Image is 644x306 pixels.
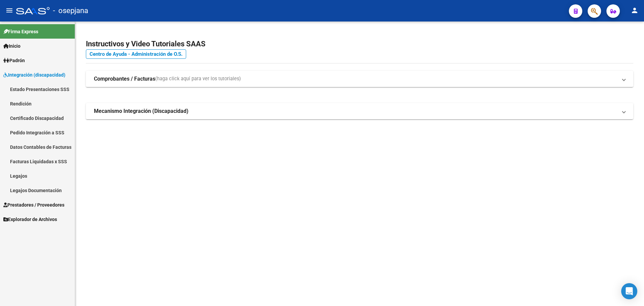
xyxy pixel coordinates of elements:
[3,57,25,64] span: Padrón
[3,42,20,50] span: Inicio
[621,283,637,299] div: Open Intercom Messenger
[155,75,241,83] span: (haga click aquí para ver los tutoriales)
[3,201,64,209] span: Prestadores / Proveedores
[86,103,633,119] mat-expansion-panel-header: Mecanismo Integración (Discapacidad)
[86,49,186,59] a: Centro de Ayuda - Administración de O.S.
[3,28,38,35] span: Firma Express
[3,71,65,79] span: Integración (discapacidad)
[631,6,639,14] mat-icon: person
[94,75,155,83] strong: Comprobantes / Facturas
[53,3,88,18] span: - osepjana
[5,6,13,14] mat-icon: menu
[94,107,189,115] strong: Mecanismo Integración (Discapacidad)
[3,216,57,223] span: Explorador de Archivos
[86,38,633,50] h2: Instructivos y Video Tutoriales SAAS
[86,71,633,87] mat-expansion-panel-header: Comprobantes / Facturas(haga click aquí para ver los tutoriales)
